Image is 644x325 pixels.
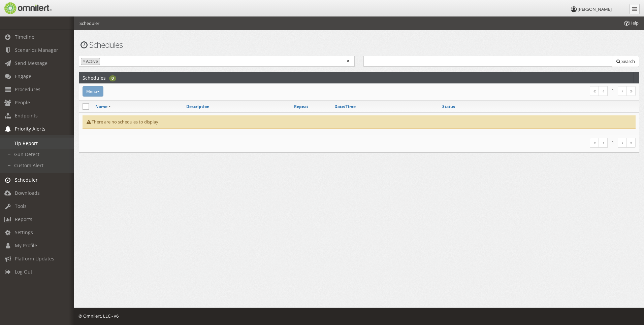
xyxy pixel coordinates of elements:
[442,104,455,109] a: Status
[590,86,599,96] a: First
[15,203,27,209] span: Tools
[78,313,119,319] span: © Omnilert, LLC - v6
[15,242,37,249] span: My Profile
[79,20,99,27] li: Scheduler
[608,86,618,95] li: 1
[599,86,608,96] a: Previous
[618,138,627,148] a: Next
[15,177,38,183] span: Scheduler
[15,190,40,196] span: Downloads
[15,73,31,79] span: Engage
[626,86,636,96] a: Last
[578,6,612,12] span: [PERSON_NAME]
[15,216,32,222] span: Reports
[626,138,636,148] a: Last
[334,104,356,109] a: Date/Time
[15,255,54,262] span: Platform Updates
[15,125,45,132] span: Priority Alerts
[15,34,34,40] span: Timeline
[621,58,635,64] span: Search
[83,72,106,83] h2: Schedules
[95,104,107,109] a: Name
[347,58,349,64] span: Remove all items
[294,104,308,109] a: Repeat
[15,47,58,53] span: Scenarios Manager
[623,20,639,26] span: Help
[618,86,627,96] a: Next
[15,229,33,236] span: Settings
[590,138,599,148] a: First
[15,268,32,275] span: Log Out
[83,115,636,129] div: There are no schedules to display.
[612,56,639,67] button: Search
[83,58,85,65] span: ×
[15,60,47,66] span: Send Message
[186,104,210,109] a: Description
[79,40,355,49] h1: Schedules
[608,138,618,147] li: 1
[15,99,30,106] span: People
[630,4,640,14] a: Collapse Menu
[81,58,100,65] li: Active
[3,2,52,14] img: Omnilert
[109,75,116,81] div: 0
[15,5,29,11] span: Help
[15,86,40,93] span: Procedures
[15,112,38,119] span: Endpoints
[599,138,608,148] a: Previous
